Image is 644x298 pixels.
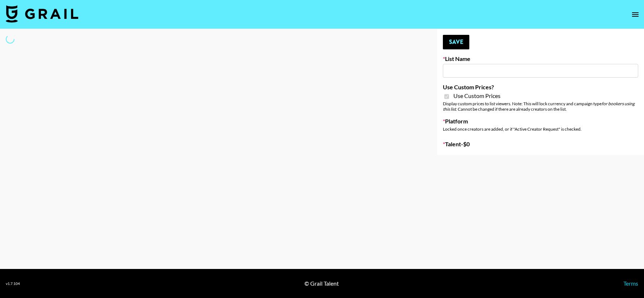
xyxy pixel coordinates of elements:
label: Talent - $ 0 [443,140,638,148]
label: List Name [443,55,638,62]
label: Use Custom Prices? [443,83,638,91]
button: open drawer [628,7,643,22]
em: for bookers using this list [443,101,635,112]
img: Grail Talent [6,5,78,23]
span: Use Custom Prices [453,92,500,99]
div: © Grail Talent [304,280,339,287]
a: Terms [623,280,638,287]
div: v 1.7.104 [6,281,20,286]
div: Locked once creators are added, or if "Active Creator Request" is checked. [443,126,638,132]
div: Display custom prices to list viewers. Note: This will lock currency and campaign type . Cannot b... [443,101,638,112]
button: Save [443,35,469,49]
label: Platform [443,118,638,125]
